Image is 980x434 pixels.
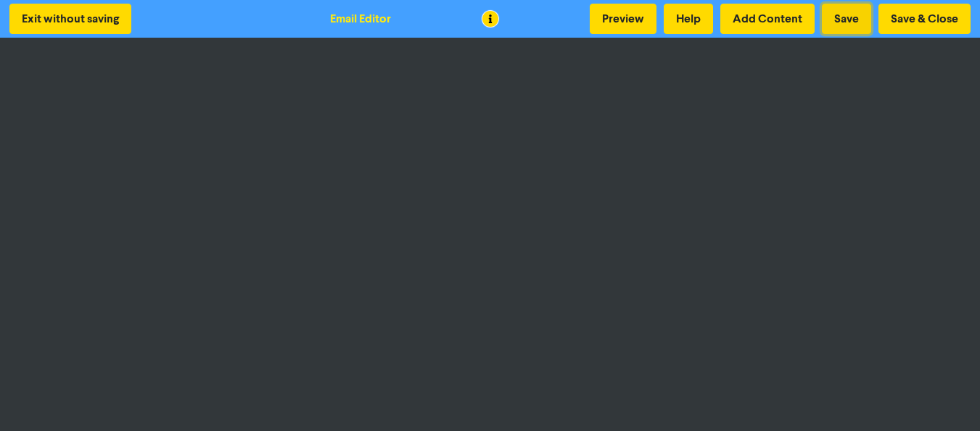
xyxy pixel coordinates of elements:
[664,4,713,34] button: Help
[822,4,871,34] button: Save
[9,4,131,34] button: Exit without saving
[878,4,971,34] button: Save & Close
[330,10,391,28] div: Email Editor
[590,4,656,34] button: Preview
[720,4,815,34] button: Add Content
